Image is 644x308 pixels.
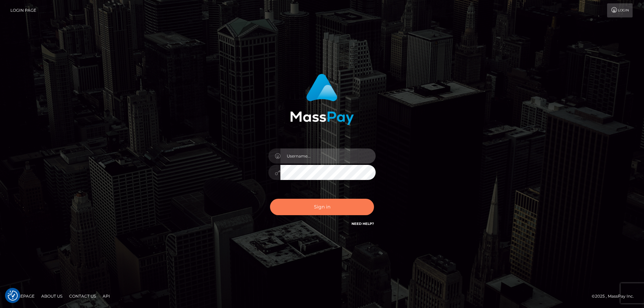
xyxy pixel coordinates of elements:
a: Need Help? [352,222,374,226]
div: © 2025 , MassPay Inc. [592,293,639,300]
a: Login Page [10,3,36,17]
a: Contact Us [66,291,99,301]
button: Sign in [270,199,374,215]
a: About Us [39,291,65,301]
button: Consent Preferences [8,291,18,301]
a: Login [607,3,633,17]
img: Revisit consent button [8,291,18,301]
img: MassPay Login [290,74,354,125]
input: Username... [280,148,376,164]
a: API [100,291,113,301]
a: Homepage [7,291,37,301]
